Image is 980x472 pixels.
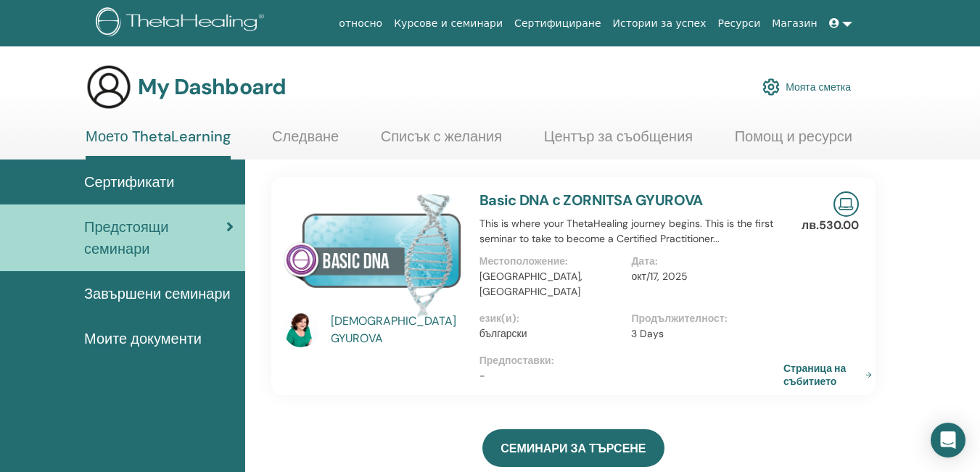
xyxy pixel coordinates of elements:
h3: My Dashboard [138,74,286,100]
span: СЕМИНАРИ ЗА ТЪРСЕНЕ [501,441,646,456]
a: СЕМИНАРИ ЗА ТЪРСЕНЕ [482,429,664,467]
p: - [479,368,783,384]
a: Магазин [766,10,823,37]
span: Моите документи [84,328,202,349]
a: Истории за успех [607,10,712,37]
a: Страница на събитието [783,362,878,388]
img: Basic DNA [284,191,462,317]
img: logo.png [96,7,269,40]
a: Курсове и семинари [388,10,508,37]
a: относно [333,10,388,37]
a: [DEMOGRAPHIC_DATA] GYUROVA [331,312,465,347]
a: Ресурси [712,10,767,37]
img: default.jpg [284,312,318,347]
p: окт/17, 2025 [631,269,775,284]
p: Дата : [631,254,775,269]
a: Списък с желания [381,128,502,156]
div: Open Intercom Messenger [931,423,965,457]
a: Център за съобщения [544,128,693,156]
p: Местоположение : [479,254,623,269]
a: Следване [272,128,339,156]
img: cog.svg [762,75,780,99]
p: български [479,326,623,341]
span: Завършени семинари [84,283,231,305]
a: Помощ и ресурси [735,128,852,156]
a: Моето ThetaLearning [86,128,231,160]
p: език(и) : [479,311,623,326]
img: Live Online Seminar [833,191,859,217]
p: 3 Days [631,326,775,341]
span: Сертификати [84,171,174,193]
p: [GEOGRAPHIC_DATA], [GEOGRAPHIC_DATA] [479,269,623,299]
p: This is where your ThetaHealing journey begins. This is the first seminar to take to become a Cer... [479,216,783,247]
img: generic-user-icon.jpg [86,64,132,110]
p: Предпоставки : [479,353,783,368]
a: Сертифициране [508,10,606,37]
p: Продължителност : [631,311,775,326]
a: Basic DNA с ZORNITSA GYUROVA [479,191,703,210]
p: лв.530.00 [802,217,859,234]
a: Моята сметка [762,71,851,103]
span: Предстоящи семинари [84,216,226,260]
